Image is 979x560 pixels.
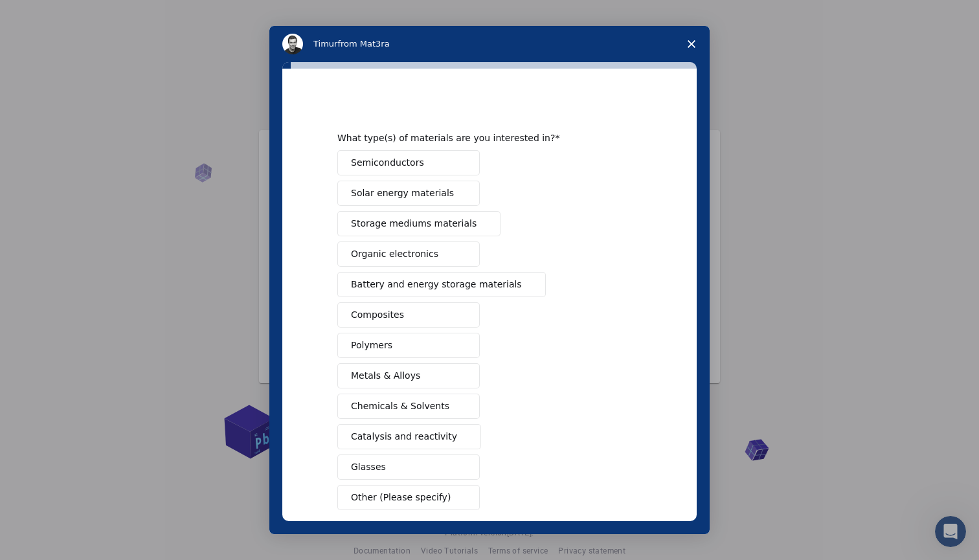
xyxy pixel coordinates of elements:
button: Emoji picker [20,424,30,434]
input: Enter your email [27,352,207,378]
span: Other (Please specify) [351,491,451,504]
span: Close survey [673,26,710,62]
img: Profile image for Timur [27,104,47,125]
span: Storage mediums materials [351,217,477,230]
button: Storage mediums materials [337,211,501,236]
button: Upload attachment [62,424,72,434]
textarea: Message… [11,397,248,419]
div: Get notified by email [27,333,232,348]
div: am finding it difficult to register [84,187,249,216]
button: Metals & Alloys [337,363,480,388]
span: Battery and energy storage materials [351,278,522,291]
h1: Mat3ra [63,6,99,16]
span: Semiconductors [351,156,424,170]
button: Glasses [337,454,480,480]
img: Profile image for Timur [282,34,303,54]
div: Matt Erran says… [10,310,249,415]
button: Battery and energy storage materials [337,272,546,297]
button: Submit [207,352,232,378]
div: Give [PERSON_NAME] and the team a way to reach you: [21,276,202,301]
button: Organic electronics [337,241,480,267]
span: Catalysis and reactivity [351,430,457,443]
div: Greetings! ✋ Let us know if you have any questions. We are here to help. [27,135,232,161]
button: Gif picker [41,424,51,434]
span: Timur [58,109,82,119]
div: What type(s) of materials are you interested in? [337,132,622,144]
button: Polymers [337,333,480,358]
span: Organic electronics [351,247,438,261]
button: Solar energy materials [337,181,480,206]
span: Support [27,9,74,21]
button: Semiconductors [337,150,480,175]
button: Composites [337,302,480,328]
span: from Mat3ra [337,39,389,49]
button: go back [8,5,33,30]
button: Other (Please specify) [337,485,480,510]
div: Matt Erran says… [10,226,249,268]
p: A few minutes [73,16,133,29]
div: Give [PERSON_NAME] and the team a way to reach you: [10,268,212,309]
button: Catalysis and reactivity [337,424,481,449]
span: Glasses [351,460,386,474]
div: Mat3ra typically replies in a few minutes. [21,234,202,259]
div: Timur says… [10,88,249,187]
button: Home [203,5,227,30]
div: am finding it difficult to register [95,195,238,208]
img: Profile image for Timur [37,7,58,28]
div: Anyone says… [10,187,249,226]
button: Chemicals & Solvents [337,394,480,419]
span: Solar energy materials [351,186,454,200]
span: Metals & Alloys [351,369,420,383]
div: Mat3ra typically replies in a few minutes. [10,226,212,267]
div: Close [227,5,251,28]
span: Timur [313,39,337,49]
div: Matt Erran says… [10,268,249,310]
button: Start recording [82,424,93,434]
span: Polymers [351,339,392,352]
span: Composites [351,308,404,322]
span: Chemicals & Solvents [351,399,449,413]
button: Send a message… [222,419,243,440]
